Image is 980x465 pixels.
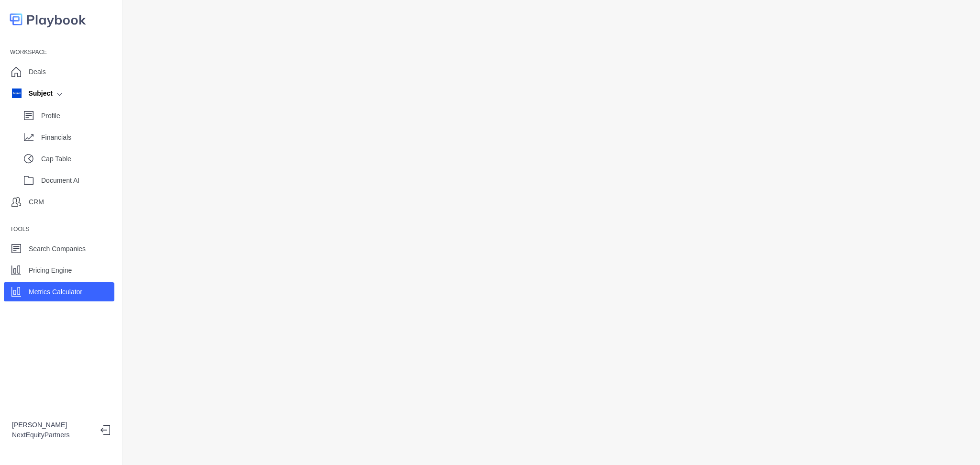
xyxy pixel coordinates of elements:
p: Search Companies [29,244,86,254]
img: logo-colored [10,10,86,29]
p: Pricing Engine [29,266,72,276]
p: Deals [29,67,46,77]
img: company image [12,89,22,98]
iframe: Metrics Calculator [138,10,965,455]
p: NextEquityPartners [12,430,93,440]
p: Metrics Calculator [29,287,82,297]
p: Cap Table [41,154,114,164]
div: Subject [12,89,53,99]
p: Financials [41,133,114,143]
p: [PERSON_NAME] [12,420,93,430]
p: Profile [41,111,114,121]
p: CRM [29,197,44,207]
p: Document AI [41,176,114,186]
